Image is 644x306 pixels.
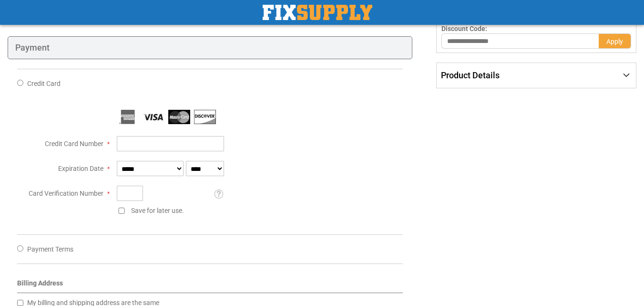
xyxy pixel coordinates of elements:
img: Visa [143,110,164,124]
div: Billing Address [17,278,403,293]
span: Expiration Date [58,165,103,172]
div: Payment [8,36,412,59]
span: Save for later use. [131,207,184,214]
span: Payment Terms [27,245,73,253]
span: Card Verification Number [29,190,103,197]
img: Fix Industrial Supply [263,5,372,20]
img: Discover [194,110,216,124]
button: Apply [599,33,631,49]
a: store logo [263,5,372,20]
span: Credit Card [27,80,61,87]
span: Credit Card Number [45,140,103,148]
span: Product Details [441,70,500,80]
img: American Express [117,110,139,124]
span: Apply [606,38,623,45]
span: Discount Code: [441,25,487,32]
img: MasterCard [168,110,190,124]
